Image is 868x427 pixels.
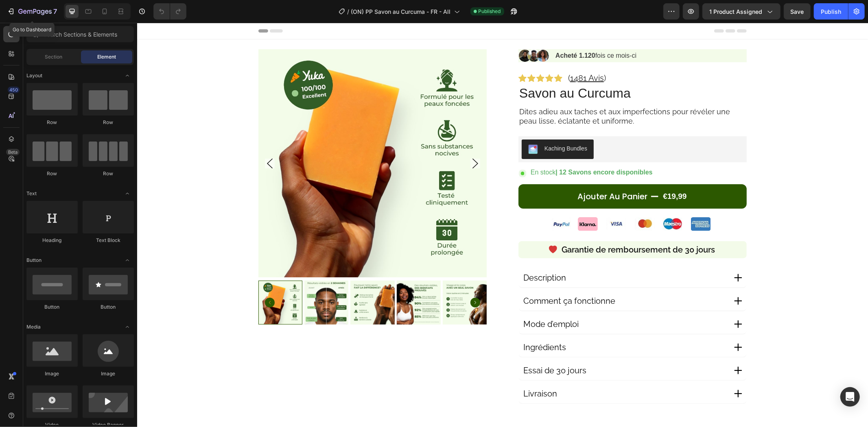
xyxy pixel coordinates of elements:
p: Livraison [386,366,420,376]
h1: Savon au Curcuma [381,61,610,80]
iframe: Design area [137,23,868,427]
span: Toggle open [121,187,134,200]
img: Savon Exfoliant au Curcuma Radiance Los Angeles [213,258,257,302]
div: 450 [8,87,20,93]
p: Garantie de remboursement de 30 jours [424,220,578,234]
span: Button [26,257,42,264]
div: Button [26,303,78,311]
img: Savon Exfoliant au Curcuma Radiance Los Angeles [260,258,304,302]
div: Image [26,370,78,377]
img: KachingBundles.png [391,122,401,131]
img: Savon Exfoliant au Curcuma Radiance Los Angeles [167,258,211,302]
strong: Acheté 1.120 [418,29,458,36]
span: Toggle open [121,320,134,333]
div: Publish [821,7,841,16]
div: Open Intercom Messenger [840,387,860,407]
span: Save [791,8,804,15]
button: Ajouter au panier [381,161,610,186]
span: / [348,7,350,16]
span: (ON) PP Savon au Curcuma - FR - All [351,7,451,16]
button: Carousel Back Arrow [128,275,138,285]
button: Carousel Next Arrow [333,275,343,285]
img: gempages_535995976293286723-3e56e5be-e4a7-4b01-9d17-50c3cf74b3ce.png [382,27,394,39]
p: Mode d’emploi [386,296,442,306]
input: Search Sections & Elements [26,26,134,42]
span: Element [97,53,116,61]
span: 1 product assigned [709,7,762,16]
span: Toggle open [121,69,134,82]
img: gempages_535995976293286723-87a2548b-29c9-4243-9848-12a46a2da64e.png [400,27,412,39]
b: | 12 Savons encore disponibles [418,146,515,153]
a: 1481 Avis [433,50,467,60]
div: Beta [6,149,20,155]
span: Layout [26,72,42,79]
p: Dites adieu aux taches et aux imperfections pour révéler une peau lisse, éclatante et uniforme. [382,84,609,103]
button: Kaching Bundles [385,117,457,136]
div: Row [26,119,78,126]
img: gempages_535995976293286723-90b99128-6135-4bff-b9b4-2c3c3096154c.png [391,27,403,39]
button: Save [784,3,811,20]
button: 7 [3,3,61,20]
div: Heading [26,237,78,244]
div: Kaching Bundles [407,122,450,130]
p: ( ) [431,50,469,61]
div: Row [83,119,134,126]
div: Row [83,170,134,177]
button: 1 product assigned [702,3,781,20]
p: fois ce mois-ci [418,29,499,37]
img: icon-gif-in-stock-now-optimized-1632088315068.gif [381,146,389,155]
div: €19,99 [525,168,550,180]
span: En stock [389,145,516,155]
span: Media [26,323,41,331]
p: Essai de 30 jours [386,343,449,353]
button: Publish [814,3,848,20]
div: Row [26,170,78,177]
img: gempages_535995976293286723-b4465742-9884-4b1f-a1a2-93d0dd0e139c.png [410,191,581,213]
p: 7 [53,7,57,16]
p: Description [386,250,429,260]
img: Savon Exfoliant au Curcuma Radiance Los Angeles [306,258,350,302]
span: Toggle open [121,254,134,267]
div: Undo/Redo [153,3,186,20]
span: Published [479,8,501,15]
div: Image [83,370,134,377]
div: Text Block [83,237,134,244]
button: Carousel Next Arrow [333,136,343,146]
div: Button [83,303,134,311]
span: Section [45,53,63,61]
span: Text [26,190,37,197]
p: Ingrédients [386,320,429,329]
div: Ajouter au panier [440,168,510,179]
p: Comment ça fonctionne [386,273,478,283]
